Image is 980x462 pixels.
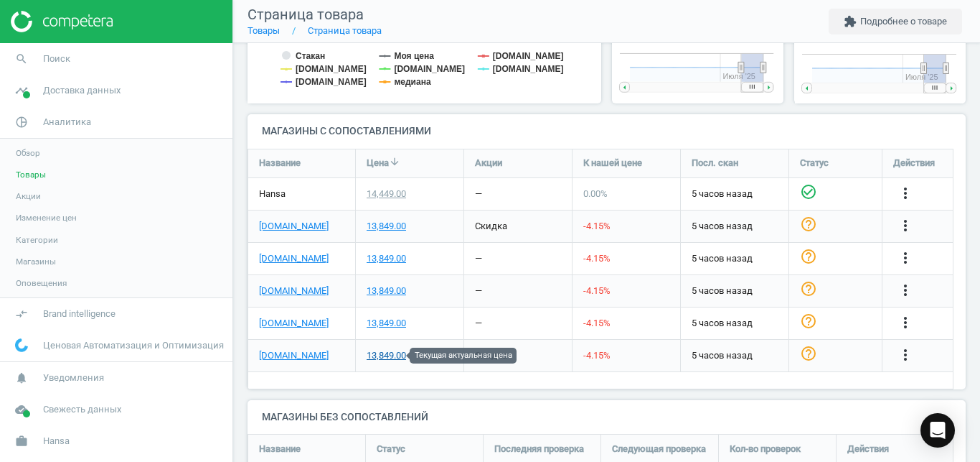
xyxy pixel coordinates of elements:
tspan: [DOMAIN_NAME] [493,64,564,74]
i: help_outline [800,280,817,297]
span: Посл. скан [692,157,738,170]
span: Название [259,443,301,456]
button: more_vert [897,314,914,333]
tspan: [DOMAIN_NAME] [296,64,367,74]
i: compare_arrows [8,300,35,328]
a: Страница товара [308,25,382,36]
i: help_outline [800,216,817,233]
a: Товары [248,25,280,36]
i: search [8,45,35,73]
i: more_vert [897,346,914,364]
i: help_outline [800,345,817,362]
i: pie_chart_outlined [8,108,35,136]
h4: Магазины без сопоставлений [248,400,966,434]
span: 5 часов назад [692,349,778,362]
span: -4.15 % [583,221,611,231]
span: Brand intelligence [43,308,116,320]
span: 5 часов назад [692,252,778,265]
span: Страница товара [248,6,364,23]
span: Цена [367,157,389,170]
div: 13,849.00 [367,285,406,297]
span: Hansa [43,435,70,448]
span: Ценовая Автоматизация и Оптимизация [43,339,224,352]
div: — [475,317,482,330]
img: wGWNvw8QSZomAAAAABJRU5ErkJggg== [15,338,28,352]
img: ajHJNr6hYgQAAAAASUVORK5CYII= [11,11,113,32]
i: help_outline [800,313,817,330]
button: more_vert [897,185,914,203]
span: Акции [475,157,502,170]
a: [DOMAIN_NAME] [259,252,329,265]
span: -4.15 % [583,285,611,296]
button: extensionПодробнее о товаре [829,9,962,34]
div: — [475,188,482,200]
i: more_vert [897,314,914,331]
span: скидка [475,221,507,231]
a: [DOMAIN_NAME] [259,285,329,297]
tspan: [DOMAIN_NAME] [493,51,564,61]
button: more_vert [897,282,914,300]
i: more_vert [897,282,914,299]
span: Категории [16,234,58,246]
button: more_vert [897,346,914,365]
i: work [8,428,35,455]
span: Кол-во проверок [730,443,801,456]
div: — [475,285,482,297]
span: Товары [16,169,46,180]
button: more_vert [897,217,914,236]
span: Свежесть данных [43,403,121,416]
i: check_circle_outline [800,183,817,200]
span: Аналитика [43,116,91,129]
tspan: медиана [394,77,430,87]
div: Open Intercom Messenger [920,413,955,448]
a: [DOMAIN_NAME] [259,317,329,330]
tspan: [DOMAIN_NAME] [296,77,367,87]
span: 5 часов назад [692,285,778,297]
span: Изменение цен [16,212,77,223]
span: Поиск [43,52,70,65]
i: arrow_downward [389,156,400,167]
span: Магазины [16,256,56,267]
span: 5 часов назад [692,317,778,330]
span: Статус [377,443,405,456]
span: Следующая проверка [612,443,706,456]
span: Доставка данных [43,84,121,97]
div: 13,849.00 [367,252,406,265]
span: Обзор [16,147,40,159]
h4: Магазины с сопоставлениями [248,114,966,148]
i: more_vert [897,249,914,267]
i: more_vert [897,217,914,234]
i: help_outline [800,248,817,265]
div: Текущая актуальная цена [410,348,517,364]
a: [DOMAIN_NAME] [259,349,329,362]
i: notifications [8,364,35,392]
span: Действия [847,443,889,456]
span: 0.00 % [583,188,608,199]
span: К нашей цене [583,157,642,170]
div: 13,849.00 [367,220,406,233]
span: Название [259,157,301,170]
span: -4.15 % [583,318,611,328]
span: Статус [800,157,829,170]
span: Последняя проверка [494,443,584,456]
div: — [475,252,482,265]
div: 13,849.00 [367,349,406,362]
span: Действия [893,157,935,170]
span: Hansa [259,188,286,200]
div: 14,449.00 [367,188,406,200]
i: extension [844,15,857,28]
tspan: Моя цена [394,51,434,61]
a: [DOMAIN_NAME] [259,220,329,233]
i: timeline [8,77,35,104]
i: more_vert [897,185,914,202]
div: 13,849.00 [367,317,406,330]
span: -4.15 % [583,253,611,264]
tspan: Стакан [296,51,325,61]
span: -4.15 % [583,350,611,361]
span: 5 часов назад [692,188,778,200]
tspan: [DOMAIN_NAME] [394,64,465,74]
span: Уведомления [43,371,104,384]
span: Акции [16,190,41,202]
span: Оповещения [16,277,67,289]
button: more_vert [897,249,914,268]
